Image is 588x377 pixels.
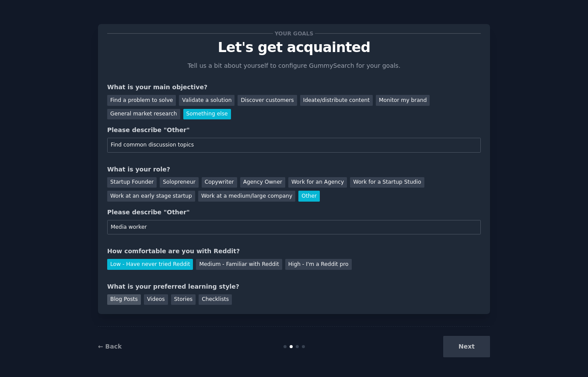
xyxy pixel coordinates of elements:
[107,208,481,217] div: Please describe "Other"
[107,138,481,153] input: Your main objective
[107,220,481,235] input: Your role
[107,294,141,305] div: Blog Posts
[288,177,347,188] div: Work for an Agency
[183,109,231,120] div: Something else
[107,259,193,270] div: Low - Have never tried Reddit
[171,294,196,305] div: Stories
[198,191,295,202] div: Work at a medium/large company
[107,126,481,135] div: Please describe "Other"
[202,177,237,188] div: Copywriter
[160,177,198,188] div: Solopreneur
[107,191,195,202] div: Work at an early stage startup
[376,95,430,106] div: Monitor my brand
[107,40,481,55] p: Let's get acquainted
[107,83,481,92] div: What is your main objective?
[144,294,168,305] div: Videos
[298,191,320,202] div: Other
[240,177,285,188] div: Agency Owner
[300,95,373,106] div: Ideate/distribute content
[184,61,404,70] p: Tell us a bit about yourself to configure GummySearch for your goals.
[107,95,176,106] div: Find a problem to solve
[107,282,481,291] div: What is your preferred learning style?
[196,259,282,270] div: Medium - Familiar with Reddit
[350,177,424,188] div: Work for a Startup Studio
[98,343,122,350] a: ← Back
[107,109,180,120] div: General market research
[285,259,352,270] div: High - I'm a Reddit pro
[199,294,232,305] div: Checklists
[107,247,481,256] div: How comfortable are you with Reddit?
[238,95,297,106] div: Discover customers
[179,95,234,106] div: Validate a solution
[107,177,157,188] div: Startup Founder
[273,29,315,38] span: Your goals
[107,165,481,174] div: What is your role?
